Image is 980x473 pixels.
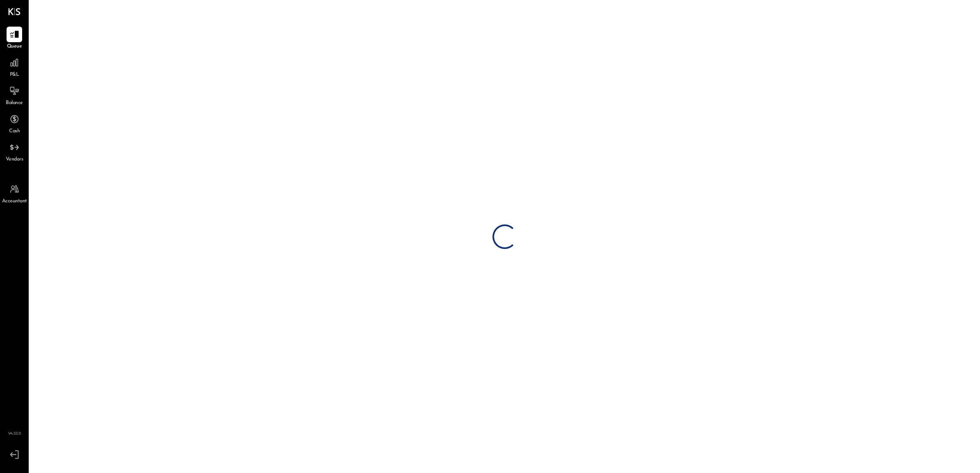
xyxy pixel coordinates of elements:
[6,100,23,107] span: Balance
[2,198,27,205] span: Accountant
[6,156,23,163] span: Vendors
[0,181,28,205] a: Accountant
[0,55,28,79] a: P&L
[0,83,28,107] a: Balance
[7,43,22,50] span: Queue
[10,71,19,79] span: P&L
[0,111,28,135] a: Cash
[9,128,20,135] span: Cash
[0,140,28,163] a: Vendors
[0,27,28,50] a: Queue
